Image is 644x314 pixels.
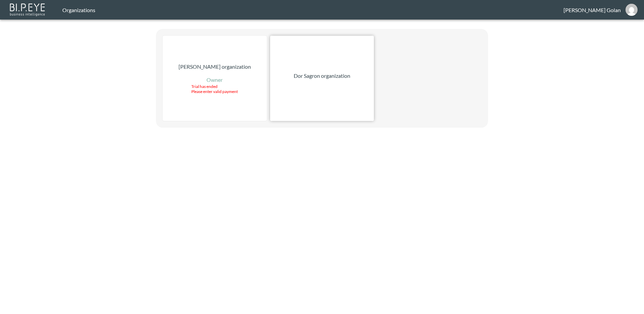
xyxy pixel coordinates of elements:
[179,63,251,71] p: [PERSON_NAME] organization
[8,2,47,17] img: bipeye-logo
[563,7,621,13] div: [PERSON_NAME] Golan
[206,76,223,84] p: Owner
[191,84,238,94] div: Trial has ended Please enter valid payment
[621,2,642,18] button: amir@ibi.co.il
[62,7,563,13] div: Organizations
[294,72,350,80] p: Dor Sagron organization
[625,4,638,16] img: b60eb1e829f882aa23219c725e57e04d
